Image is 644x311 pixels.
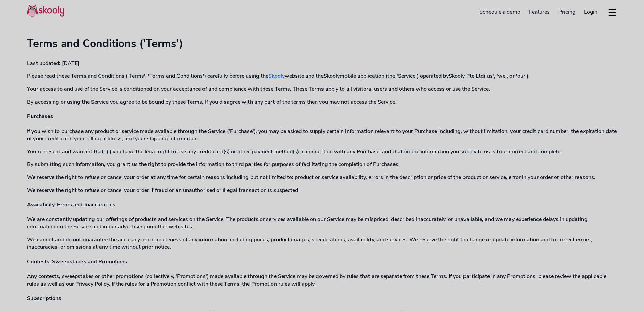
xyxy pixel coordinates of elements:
[27,295,617,302] h4: Subscriptions
[27,236,617,251] p: We cannot and do not guarantee the accuracy or completeness of any information, including prices,...
[27,60,617,67] p: Last updated: [DATE]
[27,186,617,194] p: We reserve the right to refuse or cancel your order if fraud or an unauthorised or illegal transa...
[579,6,602,17] a: Login
[27,174,617,181] p: We reserve the right to refuse or cancel your order at any time for certain reasons including but...
[27,216,617,230] p: We are constantly updating our offerings of products and services on the Service. The products or...
[27,113,617,120] h4: Purchases
[558,8,575,16] span: Pricing
[475,6,525,17] a: Schedule a demo
[27,148,617,155] p: You represent and warrant that: (i) you have the legal right to use any credit card(s) or other p...
[27,98,617,106] p: By accessing or using the Service you agree to be bound by these Terms. If you disagree with any ...
[27,72,617,80] p: Please read these Terms and Conditions ('Terms', 'Terms and Conditions') carefully before using t...
[27,128,617,142] p: If you wish to purchase any product or service made available through the Service ('Purchase'), y...
[27,201,617,208] h4: Availability, Errors and Inaccuracies
[27,258,617,265] h4: Contests, Sweepstakes and Promotions
[449,72,484,80] span: Skooly Pte Ltd
[27,85,617,93] p: Your access to and use of the Service is conditioned on your acceptance of and compliance with th...
[607,5,617,20] button: dropdown menu
[525,6,554,17] a: Features
[268,72,285,80] a: Skooly
[27,161,617,168] p: By submitting such information, you grant us the right to provide the information to third partie...
[554,6,580,17] a: Pricing
[27,4,64,18] img: Skooly
[324,72,340,80] span: Skooly
[27,36,617,51] h1: Terms and Conditions ('Terms')
[27,273,617,288] p: Any contests, sweepstakes or other promotions (collectively, 'Promotions') made available through...
[584,8,597,16] span: Login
